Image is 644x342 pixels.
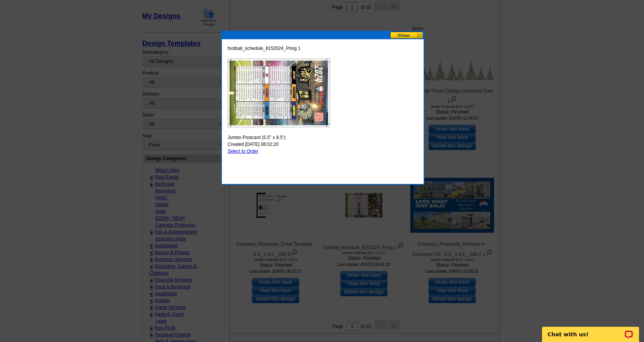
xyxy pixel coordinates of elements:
span: football_schedule_8152024_Pring 1 [228,45,301,52]
span: Jumbo Postcard (5.5" x 8.5") [228,134,286,141]
a: Select to Order [228,149,258,154]
span: Created [DATE] 08:02:20 [228,141,279,148]
img: large-thumb.jpg [228,59,330,127]
iframe: LiveChat chat widget [537,318,644,342]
